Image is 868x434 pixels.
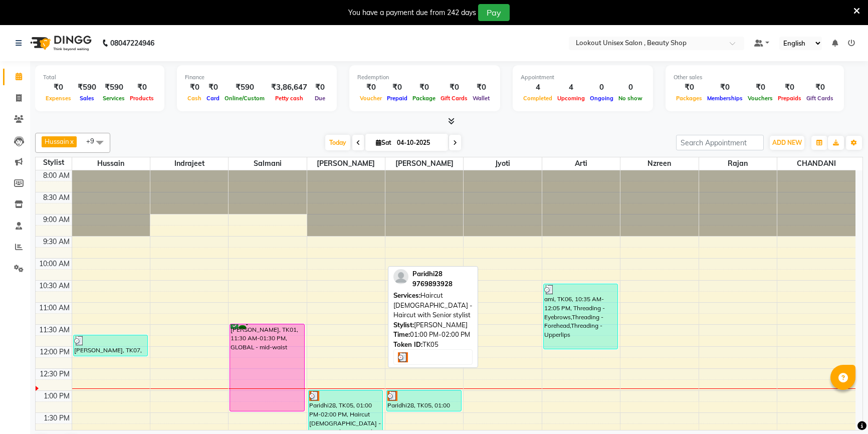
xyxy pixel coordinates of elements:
div: Appointment [521,73,645,82]
span: Prepaids [775,95,804,102]
span: Completed [521,95,555,102]
div: ₹0 [185,82,204,93]
div: TK05 [393,340,473,350]
input: 2025-10-04 [394,135,444,150]
span: Token ID: [393,340,422,348]
div: ₹0 [674,82,705,93]
span: No show [616,95,645,102]
div: ₹590 [222,82,267,93]
div: 01:00 PM-02:00 PM [393,330,473,340]
div: 8:30 AM [41,192,72,203]
span: Services [100,95,127,102]
span: Ongoing [587,95,616,102]
b: 08047224946 [110,29,154,57]
span: Haircut [DEMOGRAPHIC_DATA] - Haircut with Senior stylist [393,291,473,319]
div: Paridhi28, TK05, 01:00 PM-01:30 PM, Haircut [DEMOGRAPHIC_DATA] - Haircut with Junior stylist [387,390,461,411]
a: x [69,137,74,145]
iframe: chat widget [826,394,858,424]
div: [PERSON_NAME], TK07, 11:45 AM-12:15 PM, Haircut [DEMOGRAPHIC_DATA] - Haircut with Senior stylist [74,335,148,356]
span: Salmani [229,157,306,170]
span: Voucher [357,95,384,102]
div: ₹0 [745,82,775,93]
div: 9:30 AM [41,237,72,247]
div: Stylist [36,157,72,168]
img: profile [393,269,408,284]
div: You have a payment due from 242 days [348,8,476,18]
div: 10:30 AM [37,281,72,291]
div: 11:30 AM [37,325,72,335]
div: ₹0 [470,82,492,93]
div: ₹0 [357,82,384,93]
div: ₹0 [204,82,222,93]
span: +9 [86,137,102,145]
span: Sat [373,139,394,146]
div: ₹0 [384,82,410,93]
div: ₹3,86,647 [267,82,311,93]
img: logo [26,29,94,57]
div: ₹590 [74,82,100,93]
span: Hussain [72,157,150,170]
div: 9:00 AM [41,214,72,225]
div: ₹0 [775,82,804,93]
div: ₹0 [804,82,836,93]
div: 4 [555,82,587,93]
span: Sales [77,95,97,102]
div: 0 [616,82,645,93]
div: ₹0 [410,82,438,93]
div: ₹0 [43,82,74,93]
div: ₹0 [311,82,329,93]
span: Petty cash [273,95,306,102]
span: Prepaid [384,95,410,102]
div: 8:00 AM [41,170,72,181]
div: 1:30 PM [42,413,72,423]
div: 9769893928 [412,279,453,289]
div: 12:00 PM [38,347,72,357]
span: Nzreen [620,157,698,170]
span: Rajan [699,157,777,170]
span: Memberships [705,95,745,102]
span: ADD NEW [772,139,802,146]
span: Indrajeet [150,157,228,170]
div: 4 [521,82,555,93]
div: Paridhi28, TK05, 01:00 PM-02:00 PM, Haircut [DEMOGRAPHIC_DATA] - Haircut with Senior stylist [309,390,383,433]
span: Cash [185,95,204,102]
span: Hussain [45,137,69,145]
div: ami, TK06, 10:35 AM-12:05 PM, Threading - Eyebrows,Threading - Forehead,Threading - Upperlips [544,284,618,349]
span: Online/Custom [222,95,267,102]
div: Redemption [357,73,492,82]
span: [PERSON_NAME] [385,157,463,170]
span: Today [325,135,350,150]
span: Arti [542,157,620,170]
span: Gift Cards [804,95,836,102]
span: Products [127,95,156,102]
div: [PERSON_NAME] [393,320,473,330]
span: Jyoti [464,157,541,170]
span: Services: [393,291,420,299]
span: Packages [674,95,705,102]
div: 0 [587,82,616,93]
div: 12:30 PM [38,369,72,379]
span: Due [312,95,328,102]
div: 10:00 AM [37,259,72,269]
button: ADD NEW [770,136,804,150]
div: [PERSON_NAME], TK01, 11:30 AM-01:30 PM, GLOBAL - mid-waist [230,324,304,411]
span: Package [410,95,438,102]
span: CHANDANI [777,157,855,170]
span: Expenses [43,95,74,102]
span: Card [204,95,222,102]
button: Pay [478,4,510,21]
div: Finance [185,73,329,82]
div: ₹0 [438,82,470,93]
div: Other sales [674,73,836,82]
span: [PERSON_NAME] [307,157,385,170]
div: ₹0 [705,82,745,93]
input: Search Appointment [676,135,764,150]
div: 11:00 AM [37,303,72,313]
span: Vouchers [745,95,775,102]
span: Stylist: [393,321,414,329]
span: Wallet [470,95,492,102]
span: Gift Cards [438,95,470,102]
span: Paridhi28 [412,270,443,278]
span: Upcoming [555,95,587,102]
div: 1:00 PM [42,391,72,401]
